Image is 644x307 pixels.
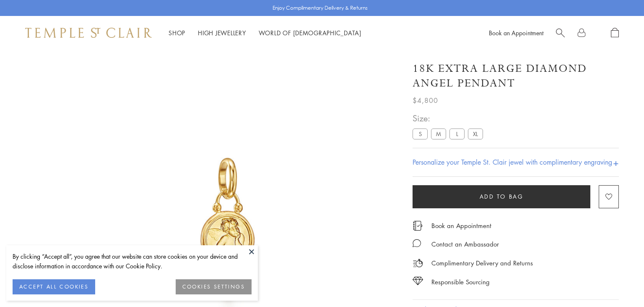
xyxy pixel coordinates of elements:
[431,277,490,287] div: Responsible Sourcing
[611,28,619,38] a: Open Shopping Bag
[169,29,185,37] a: ShopShop
[431,258,533,268] p: Complimentary Delivery and Returns
[413,157,612,167] h4: Personalize your Temple St. Clair jewel with complimentary engraving
[480,192,524,201] span: Add to bag
[431,129,446,139] label: M
[613,155,619,170] h4: +
[198,29,246,37] a: High JewelleryHigh Jewellery
[273,4,368,12] p: Enjoy Complimentary Delivery & Returns
[413,221,423,231] img: icon_appointment.svg
[413,95,438,106] span: $4,800
[176,279,252,294] button: COOKIES SETTINGS
[13,279,95,294] button: ACCEPT ALL COOKIES
[468,129,483,139] label: XL
[556,28,565,38] a: Search
[489,29,543,37] a: Book an Appointment
[413,258,423,268] img: icon_delivery.svg
[449,129,465,139] label: L
[259,29,361,37] a: World of [DEMOGRAPHIC_DATA]World of [DEMOGRAPHIC_DATA]
[25,28,152,38] img: Temple St. Clair
[413,111,486,125] span: Size:
[431,239,499,249] div: Contact an Ambassador
[413,239,421,247] img: MessageIcon-01_2.svg
[413,185,590,208] button: Add to bag
[413,129,428,139] label: S
[431,221,491,230] a: Book an Appointment
[413,277,423,285] img: icon_sourcing.svg
[413,61,619,91] h1: 18K Extra Large Diamond Angel Pendant
[13,252,252,271] div: By clicking “Accept all”, you agree that our website can store cookies on your device and disclos...
[169,28,361,38] nav: Main navigation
